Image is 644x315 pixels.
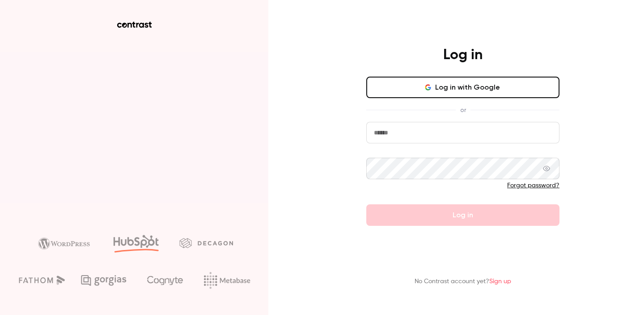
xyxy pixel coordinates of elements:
p: No Contrast account yet? [415,277,511,286]
a: Sign up [489,278,511,285]
img: decagon [179,238,233,248]
button: Log in with Google [366,77,559,98]
a: Forgot password? [507,182,559,189]
h4: Log in [443,46,483,64]
span: or [456,105,470,115]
